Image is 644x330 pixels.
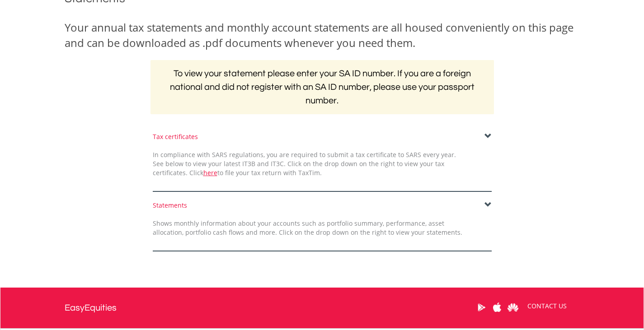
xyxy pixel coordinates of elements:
[474,293,489,321] a: Google Play
[153,132,492,141] div: Tax certificates
[153,201,492,210] div: Statements
[505,293,521,321] a: Huawei
[203,168,217,177] a: here
[65,288,117,328] a: EasyEquities
[153,150,456,177] span: In compliance with SARS regulations, you are required to submit a tax certificate to SARS every y...
[146,219,469,237] div: Shows monthly information about your accounts such as portfolio summary, performance, asset alloc...
[65,20,580,51] div: Your annual tax statements and monthly account statements are all housed conveniently on this pag...
[150,60,494,114] h2: To view your statement please enter your SA ID number. If you are a foreign national and did not ...
[489,293,505,321] a: Apple
[189,168,322,177] span: Click to file your tax return with TaxTim.
[521,293,573,319] a: CONTACT US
